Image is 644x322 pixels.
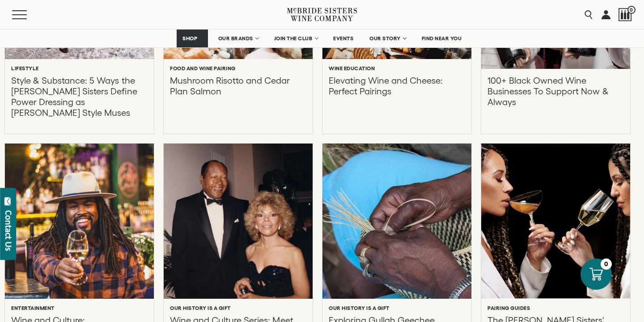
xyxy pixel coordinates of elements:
[329,65,375,72] h6: Wine Education
[364,30,411,47] a: OUR STORY
[329,305,390,311] h6: Our History is a Gift
[487,305,530,311] h6: Pairing Guides
[601,258,612,270] div: 0
[170,65,236,72] h6: Food and Wine Pairing
[11,75,148,118] p: Style & Substance: 5 Ways the [PERSON_NAME] Sisters Define Power Dressing as [PERSON_NAME] Style ...
[333,35,353,42] span: EVENTS
[170,305,231,311] h6: Our History is a Gift
[329,75,465,118] p: Elevating Wine and Cheese: Perfect Pairings
[274,35,313,42] span: JOIN THE CLUB
[416,30,468,47] a: FIND NEAR YOU
[4,210,13,251] div: Contact Us
[212,30,264,47] a: OUR BRANDS
[327,30,359,47] a: EVENTS
[369,35,401,42] span: OUR STORY
[12,10,44,19] button: Mobile Menu Trigger
[182,35,198,42] span: SHOP
[170,75,306,118] p: Mushroom Risotto and Cedar Plan Salmon
[11,65,39,72] h6: Lifestyle
[268,30,323,47] a: JOIN THE CLUB
[487,75,624,118] p: 100+ Black Owned Wine Businesses To Support Now & Always
[627,6,636,14] span: 0
[11,305,55,311] h6: Entertainment
[422,35,462,42] span: FIND NEAR YOU
[218,35,253,42] span: OUR BRANDS
[177,30,208,47] a: SHOP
